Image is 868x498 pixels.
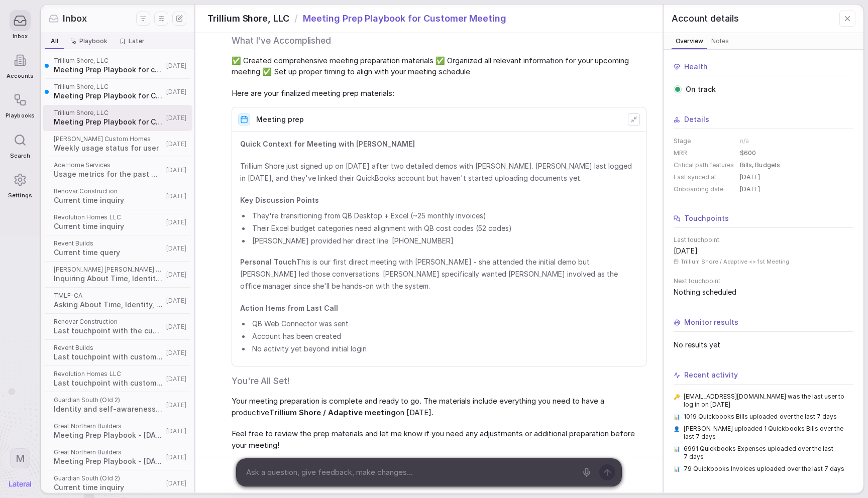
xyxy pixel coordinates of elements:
span: M [16,452,25,465]
span: Notes [709,36,731,46]
span: [DATE] [166,427,186,435]
span: n/a [740,137,749,145]
span: Last touchpoint [674,236,853,244]
span: 📊 [674,445,680,461]
span: Overview [674,36,705,46]
span: Meeting Prep Playbook for Customer Meeting [54,117,163,127]
span: 6991 Quickbooks Expenses uploaded over the last 7 days [684,445,853,461]
a: [PERSON_NAME] [PERSON_NAME] Custom HomesInquiring About Time, Identity, and Location[DATE] [43,262,192,288]
a: TMLF-CAAsking About Time, Identity, and Location[DATE] [43,288,192,314]
span: Last touchpoint with customer [54,352,163,362]
span: [DATE] [166,375,186,383]
dt: Stage [674,137,734,145]
a: Renovar ConstructionLast touchpoint with the customer[DATE] [43,314,192,340]
span: 1019 Quickbooks Bills uploaded over the last 7 days [684,413,837,421]
a: Great Northern BuildersMeeting Prep Playbook - [DATE] 10:02[DATE] [43,418,192,444]
strong: Personal Touch [240,258,296,266]
span: Current time inquiry [54,221,163,231]
a: Settings [6,164,34,204]
span: Meeting Prep Playbook for Customer Trillium Shore [54,91,163,101]
span: Revent Builds [54,344,163,352]
span: Renovar Construction [54,318,163,326]
button: New thread [172,12,186,26]
span: Playbooks [6,112,34,119]
button: Filters [136,12,150,26]
span: Guardian South (Old 2) [54,396,163,404]
span: [DATE] [166,166,186,174]
span: This is our first direct meeting with [PERSON_NAME] - she attended the initial demo but [PERSON_N... [240,256,638,292]
span: [DATE] [166,114,186,122]
a: Great Northern BuildersMeeting Prep Playbook - [DATE] 10:01[DATE] [43,444,192,470]
a: Trillium Shore, LLCMeeting Prep Playbook for Customer Trillium Shore[DATE] [43,79,192,105]
span: Asking About Time, Identity, and Location [54,300,163,310]
span: Nothing scheduled [674,287,853,297]
h2: You're All Set! [232,375,646,388]
span: Great Northern Builders [54,448,163,456]
a: [PERSON_NAME] Custom HomesWeekly usage status for user[DATE] [43,131,192,157]
li: Account has been created [250,331,638,341]
span: $600 [740,149,756,157]
span: Touchpoints [684,213,729,223]
button: Display settings [154,12,168,26]
span: [DATE] [740,185,760,193]
span: Trillium Shore just signed up on [DATE] after two detailed demos with [PERSON_NAME]. [PERSON_NAME... [240,160,638,184]
a: Ace Home ServicesUsage metrics for the past week[DATE] [43,157,192,183]
img: Lateral [9,481,31,487]
a: Revolution Homes LLCCurrent time inquiry[DATE] [43,209,192,235]
span: TMLF-CA [54,292,163,300]
a: Accounts [6,45,34,84]
span: On track [686,84,716,94]
span: Meeting Prep Playbook - [DATE] 10:02 [54,430,163,440]
a: Renovar ConstructionCurrent time inquiry[DATE] [43,183,192,209]
span: Current time inquiry [54,195,163,205]
dt: MRR [674,149,734,157]
span: Search [10,153,30,159]
span: [DATE] [166,192,186,200]
a: Revent BuildsCurrent time query[DATE] [43,235,192,262]
span: Settings [8,192,32,199]
span: [DATE] [740,173,760,181]
span: Inquiring About Time, Identity, and Location [54,274,163,284]
span: Here are your finalized meeting prep materials: [232,88,646,99]
span: Trillium Shore, LLC [54,83,163,91]
span: Meeting Prep Playbook for Customer Meeting [303,12,506,25]
li: No activity yet beyond initial login [250,343,638,354]
span: Guardian South (Old 2) [54,474,163,482]
a: Playbooks [6,84,34,124]
span: [DATE] [166,453,186,461]
li: Their Excel budget categories need alignment with QB cost codes (52 codes) [250,223,638,233]
span: 📊 [674,413,680,421]
span: Inbox [63,12,87,25]
span: [DATE] [166,271,186,279]
li: They're transitioning from QB Desktop + Excel (~25 monthly invoices) [250,210,638,221]
span: Recent activity [684,370,738,380]
a: Revent BuildsLast touchpoint with customer[DATE] [43,340,192,366]
span: Feel free to review the prep materials and let me know if you need any adjustments or additional ... [232,428,646,451]
span: Great Northern Builders [54,422,163,430]
span: [PERSON_NAME] [PERSON_NAME] Custom Homes [54,266,163,274]
span: Renovar Construction [54,187,163,195]
strong: Trillium Shore / Adaptive meeting [269,408,396,417]
span: Accounts [7,73,34,79]
span: / [294,12,298,25]
span: Usage metrics for the past week [54,169,163,179]
span: 📊 [674,465,680,473]
span: [DATE] [166,62,186,70]
span: Trillium Shore / Adaptive <> 1st Meeting [681,258,789,265]
span: [DATE] [166,349,186,357]
span: Inbox [13,33,28,40]
span: Account details [672,12,739,25]
span: [DATE] [166,323,186,331]
span: [DATE] [166,479,186,487]
span: [DATE] [166,244,186,253]
span: Revolution Homes LLC [54,213,163,221]
strong: Action Items from Last Call [240,304,338,312]
span: Last touchpoint with the customer [54,326,163,336]
span: [PERSON_NAME] uploaded 1 Quickbooks Bills over the last 7 days [684,425,853,441]
span: 🔑 [674,393,680,409]
span: Details [684,114,709,125]
a: Inbox [6,5,34,45]
span: Revolution Homes LLC [54,370,163,378]
span: Meeting Prep Playbook for customer Trillium Shore, LLC [54,65,163,75]
span: Health [684,62,708,72]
